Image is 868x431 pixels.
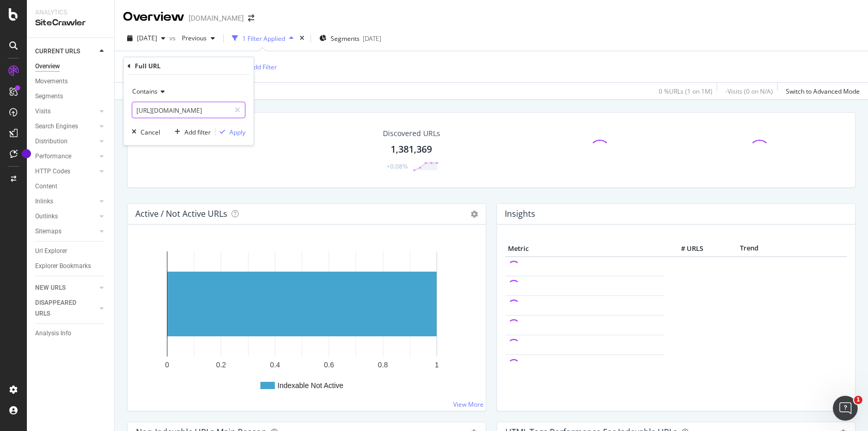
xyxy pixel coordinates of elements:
text: 0.8 [378,361,388,369]
button: Switch to Advanced Mode [782,83,860,99]
a: Overview [35,61,107,72]
div: 1 Filter Applied [242,34,285,43]
div: CURRENT URLS [35,46,80,57]
div: Performance [35,151,71,162]
div: Explorer Bookmarks [35,261,91,272]
th: # URLS [664,241,706,257]
div: Movements [35,76,68,87]
div: [DOMAIN_NAME] [189,13,244,23]
div: HTTP Codes [35,166,70,177]
div: Outlinks [35,211,58,222]
a: View More [453,400,484,409]
div: Discovered URLs [383,128,440,139]
text: 0.4 [270,361,281,369]
div: Tooltip anchor [22,149,31,158]
a: Analysis Info [35,328,107,339]
div: Add Filter [250,63,277,71]
div: Url Explorer [35,246,67,257]
div: +0.08% [386,162,408,171]
button: Apply [215,127,245,137]
a: Explorer Bookmarks [35,261,107,272]
th: Metric [505,241,664,257]
div: DISAPPEARED URLS [35,298,87,319]
div: times [298,33,306,43]
text: 0 [165,361,169,369]
iframe: Intercom live chat [833,396,858,421]
button: Segments[DATE] [315,30,385,47]
span: Previous [178,34,207,42]
span: Segments [331,34,360,43]
button: Previous [178,30,219,47]
text: 0.6 [324,361,334,369]
a: Visits [35,106,97,117]
div: arrow-right-arrow-left [248,14,254,22]
div: Visits [35,106,51,117]
a: NEW URLS [35,283,97,293]
div: Content [35,181,57,192]
h4: Insights [505,207,535,221]
span: 2025 Jul. 20th [137,34,157,42]
h4: Active / Not Active URLs [135,207,227,221]
a: Content [35,181,107,192]
text: 1 [435,361,439,369]
div: Overview [123,8,184,26]
a: Sitemaps [35,226,97,237]
button: Cancel [128,127,160,137]
button: Add filter [171,127,211,137]
a: Url Explorer [35,246,107,257]
div: Full URL [135,62,161,70]
div: Add filter [184,127,211,136]
div: Distribution [35,136,68,147]
a: Search Engines [35,121,97,132]
text: Indexable Not Active [277,381,344,390]
span: vs [169,34,178,42]
div: 1,381,369 [391,143,432,156]
div: Inlinks [35,196,53,207]
div: Sitemaps [35,226,61,237]
th: Trend [706,241,793,257]
div: 0 % URLs ( 1 on 1M ) [659,87,712,96]
a: HTTP Codes [35,166,97,177]
i: Options [471,211,478,218]
button: 1 Filter Applied [228,30,298,47]
span: Contains [132,87,158,96]
div: Analytics [35,8,106,17]
a: Movements [35,76,107,87]
div: Overview [35,61,60,72]
a: Segments [35,91,107,102]
a: CURRENT URLS [35,46,97,57]
svg: A chart. [136,241,474,403]
div: NEW URLS [35,283,66,293]
div: Analysis Info [35,328,71,339]
div: Segments [35,91,63,102]
div: Cancel [141,127,160,136]
a: Outlinks [35,211,97,222]
div: SiteCrawler [35,17,106,29]
span: 1 [854,396,862,404]
div: Switch to Advanced Mode [786,87,860,96]
button: Add Filter [236,61,277,73]
button: [DATE] [123,30,169,47]
div: Apply [229,127,245,136]
text: 0.2 [216,361,226,369]
div: Search Engines [35,121,78,132]
a: Inlinks [35,196,97,207]
div: [DATE] [363,34,381,43]
a: Performance [35,151,97,162]
a: DISAPPEARED URLS [35,298,97,319]
a: Distribution [35,136,97,147]
div: - Visits ( 0 on N/A ) [725,87,773,96]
